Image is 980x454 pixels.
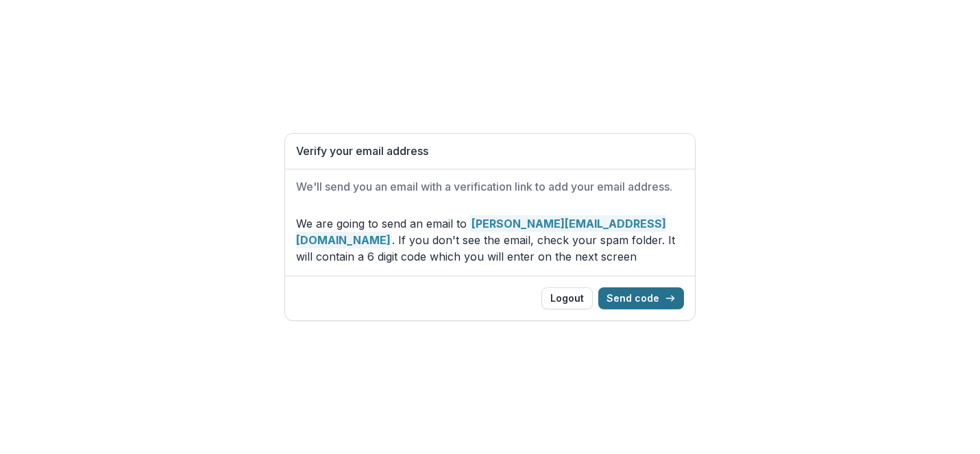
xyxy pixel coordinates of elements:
[598,287,684,309] button: Send code
[541,287,593,309] button: Logout
[296,180,684,193] h2: We'll send you an email with a verification link to add your email address.
[296,145,684,158] h1: Verify your email address
[296,215,684,265] p: We are going to send an email to . If you don't see the email, check your spam folder. It will co...
[296,215,666,248] strong: [PERSON_NAME][EMAIL_ADDRESS][DOMAIN_NAME]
